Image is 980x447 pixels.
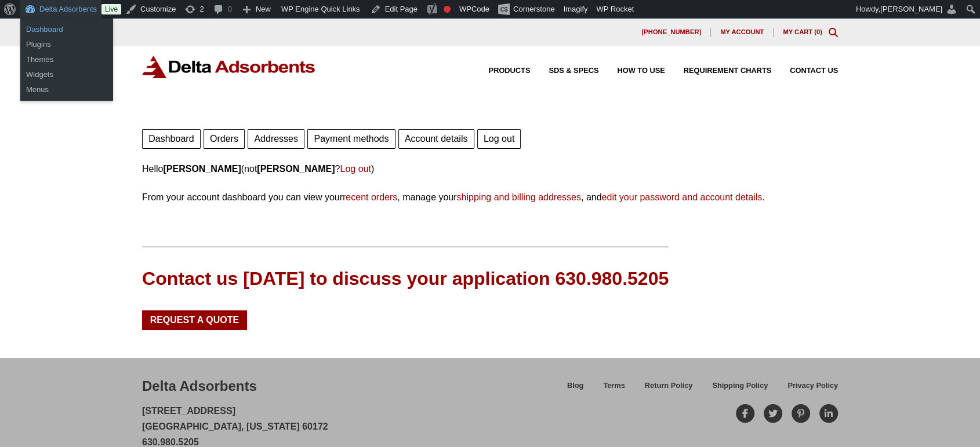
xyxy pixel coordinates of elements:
a: edit your password and account details [601,192,762,202]
a: Dashboard [20,22,113,37]
ul: Delta Adsorbents [20,19,113,56]
a: Account details [398,129,474,149]
span: Shipping Policy [712,382,768,390]
a: Terms [593,379,634,400]
span: Blog [567,382,583,390]
a: shipping and billing addresses [457,192,581,202]
a: Blog [557,379,593,400]
div: Toggle Modal Content [829,28,838,37]
span: 0 [816,28,820,35]
a: Live [101,4,121,14]
a: Dashboard [142,129,201,149]
a: recent orders [343,192,397,202]
div: Focus keyphrase not set [444,6,451,13]
span: Terms [603,382,625,390]
span: How to Use [617,67,665,75]
a: How to Use [598,67,665,75]
strong: [PERSON_NAME] [257,164,335,174]
span: Request a Quote [150,316,239,325]
img: Delta Adsorbents [142,56,316,78]
a: [PHONE_NUMBER] [632,28,711,37]
a: Products [470,67,531,75]
a: Log out [340,164,371,174]
span: Products [489,67,531,75]
a: My Cart (0) [783,28,822,35]
a: Shipping Policy [702,379,778,400]
strong: [PERSON_NAME] [163,164,241,174]
a: Contact Us [771,67,838,75]
a: SDS & SPECS [530,67,598,75]
a: Menus [20,82,113,97]
a: Requirement Charts [665,67,771,75]
p: Hello (not ? ) [142,161,838,177]
span: SDS & SPECS [549,67,598,75]
span: Privacy Policy [787,382,838,390]
span: [PHONE_NUMBER] [641,29,701,35]
a: My account [711,28,774,37]
a: Return Policy [635,379,703,400]
div: Delta Adsorbents [142,376,257,396]
a: Widgets [20,67,113,82]
ul: Delta Adsorbents [20,49,113,101]
span: Requirement Charts [684,67,771,75]
a: Themes [20,52,113,67]
nav: Account pages [142,126,838,149]
a: Payment methods [307,129,395,149]
span: My account [720,29,764,35]
a: Addresses [248,129,304,149]
a: Privacy Policy [778,379,838,400]
a: Request a Quote [142,310,247,330]
div: Contact us [DATE] to discuss your application 630.980.5205 [142,266,669,292]
p: From your account dashboard you can view your , manage your , and . [142,189,838,205]
span: [PERSON_NAME] [880,5,942,13]
a: Log out [477,129,521,149]
span: Contact Us [790,67,838,75]
a: Orders [204,129,245,149]
a: Plugins [20,37,113,52]
span: Return Policy [645,382,693,390]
